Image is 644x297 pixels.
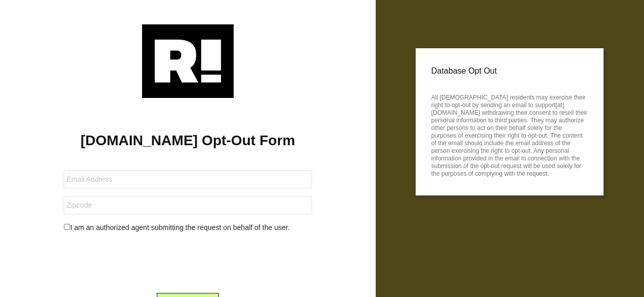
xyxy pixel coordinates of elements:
p: Database Opt Out [431,63,589,79]
input: Zipcode [64,196,312,214]
img: Retention.com [142,24,234,98]
p: All [DEMOGRAPHIC_DATA] residents may exercise their right to opt-out by sending an email to suppo... [431,91,589,178]
h1: [DOMAIN_NAME] Opt-Out Form [15,132,360,149]
iframe: reCAPTCHA [110,241,265,281]
input: Email Address [64,171,312,188]
div: I am an authorized agent submitting the request on behalf of the user. [56,222,320,233]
